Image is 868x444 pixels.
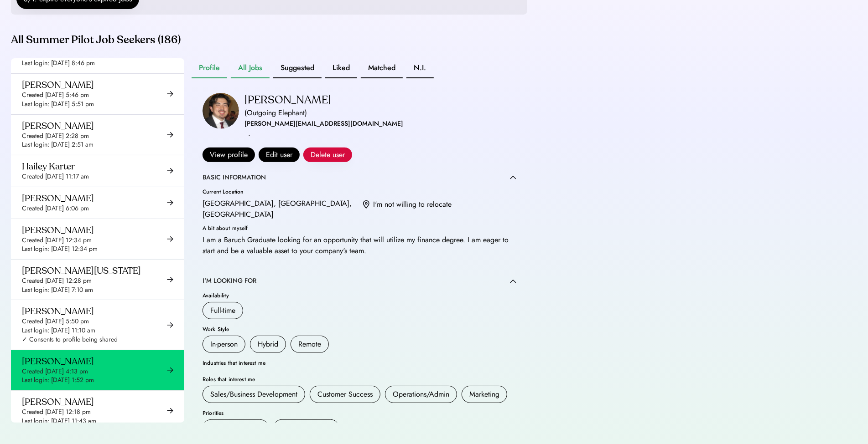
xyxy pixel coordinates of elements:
[22,265,141,276] div: [PERSON_NAME][US_STATE]
[203,225,516,231] div: A bit about myself
[273,58,322,78] button: Suggested
[22,79,94,91] div: [PERSON_NAME]
[393,389,449,400] div: Operations/Admin
[167,168,173,174] img: arrow-right-black.svg
[203,93,239,129] img: https%3A%2F%2F9c4076a67d41be3ea2c0407e1814dbd4.cdn.bubble.io%2Ff1755721872705x811478373656979700%...
[361,58,403,78] button: Matched
[167,199,173,206] img: arrow-right-black.svg
[203,173,266,182] div: BASIC INFORMATION
[167,91,173,97] img: arrow-right-black.svg
[11,33,527,47] div: All Summer Pilot Job Seekers (186)
[244,93,331,107] div: [PERSON_NAME]
[22,396,94,408] div: [PERSON_NAME]
[203,198,356,220] div: [GEOGRAPHIC_DATA], [GEOGRAPHIC_DATA], [GEOGRAPHIC_DATA]
[167,132,173,138] img: arrow-right-black.svg
[22,91,89,100] div: Created [DATE] 5:46 pm
[22,408,91,417] div: Created [DATE] 12:18 pm
[203,189,356,194] div: Current Location
[22,100,94,109] div: Last login: [DATE] 5:51 pm
[248,129,250,140] div: ·
[203,327,516,332] div: Work Style
[210,389,297,400] div: Sales/Business Development
[259,148,300,162] button: Edit user
[22,140,94,149] div: Last login: [DATE] 2:51 am
[22,286,93,295] div: Last login: [DATE] 7:10 am
[22,193,94,204] div: [PERSON_NAME]
[469,389,499,400] div: Marketing
[325,58,357,78] button: Liked
[22,59,95,68] div: Last login: [DATE] 8:46 pm
[210,305,235,316] div: Full-time
[22,161,75,172] div: Hailey Karter
[203,276,256,286] div: I'M LOOKING FOR
[210,339,238,350] div: In-person
[22,376,94,385] div: Last login: [DATE] 1:52 pm
[22,132,89,141] div: Created [DATE] 2:28 pm
[167,367,173,373] img: arrow-right-black.svg
[22,236,92,245] div: Created [DATE] 12:34 pm
[203,235,516,256] div: I am a Baruch Graduate looking for an opportunity that will utilize my finance degree. I am eager...
[203,293,516,298] div: Availability
[203,410,516,416] div: Priorities
[22,317,89,326] div: Created [DATE] 5:50 pm
[192,58,227,78] button: Profile
[231,58,270,78] button: All Jobs
[167,236,173,242] img: arrow-right-black.svg
[510,175,516,179] img: caret-up.svg
[258,339,278,350] div: Hybrid
[203,148,255,162] button: View profile
[317,389,373,400] div: Customer Success
[22,306,94,317] div: [PERSON_NAME]
[22,276,92,286] div: Created [DATE] 12:28 pm
[22,335,118,344] div: ✓ Consents to profile being shared
[373,199,452,210] div: I'm not willing to relocate
[22,204,89,213] div: Created [DATE] 6:06 pm
[22,367,88,376] div: Created [DATE] 4:13 pm
[203,377,516,382] div: Roles that interest me
[167,276,173,283] img: arrow-right-black.svg
[22,172,89,181] div: Created [DATE] 11:17 am
[203,360,516,366] div: Industries that interest me
[167,322,173,328] img: arrow-right-black.svg
[510,279,516,283] img: caret-up.svg
[303,148,352,162] button: Delete user
[22,225,94,236] div: [PERSON_NAME]
[298,339,321,350] div: Remote
[363,200,369,209] img: location.svg
[22,356,94,367] div: [PERSON_NAME]
[167,408,173,414] img: arrow-right-black.svg
[22,245,98,254] div: Last login: [DATE] 12:34 pm
[22,417,96,426] div: Last login: [DATE] 11:43 am
[244,118,403,129] div: [PERSON_NAME][EMAIL_ADDRESS][DOMAIN_NAME]
[244,107,307,118] div: (Outgoing Elephant)
[22,326,95,335] div: Last login: [DATE] 11:10 am
[22,120,94,132] div: [PERSON_NAME]
[406,58,434,78] button: N.I.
